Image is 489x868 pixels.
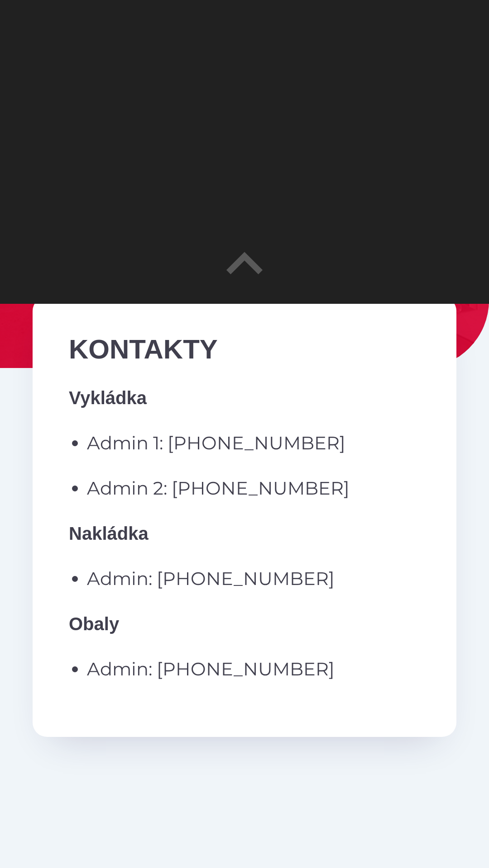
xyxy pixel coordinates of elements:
[69,614,119,634] strong: Obaly
[69,333,420,366] h2: KONTAKTY
[87,656,420,683] p: Admin: [PHONE_NUMBER]
[87,475,420,502] p: Admin 2: [PHONE_NUMBER]
[87,565,420,592] p: Admin: [PHONE_NUMBER]
[69,388,147,408] strong: Vykládka
[87,429,420,457] p: Admin 1: [PHONE_NUMBER]
[69,524,149,543] strong: Nakládka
